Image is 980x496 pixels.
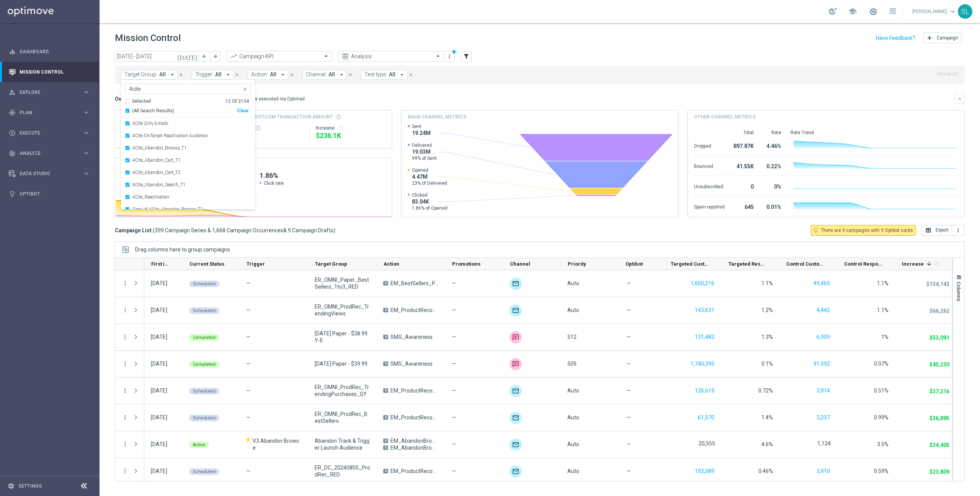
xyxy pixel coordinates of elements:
input: Select date range [115,51,199,62]
span: All [389,71,395,78]
label: 4Cite_Abandon_Search_T1 [132,182,186,187]
span: EM_ProductRecommendation [390,468,439,475]
button: filter_alt [461,51,472,62]
div: Total [734,130,754,136]
div: 4Cite_Abandon_Cart_T1 [125,154,251,166]
button: more_vert [122,360,129,367]
button: keyboard_arrow_down [955,94,965,104]
span: Promotions [452,261,480,267]
i: arrow_drop_down [338,71,345,78]
div: 4Cite_Abandon_Browse_T1 [125,142,251,154]
div: 4.46% [763,139,781,151]
div: Press SPACE to select this row. [115,324,144,351]
button: close [347,71,354,79]
i: filter_alt [463,53,470,60]
p: $66,262 [929,307,949,314]
div: Execute [9,130,83,136]
button: more_vert [122,280,129,287]
i: person_search [9,89,16,96]
span: A [383,469,388,473]
div: Press SPACE to select this row. [115,404,144,431]
span: Test type: [364,71,387,78]
span: ER_OMNI_Paper_BestSellers_1to3_RED [315,276,370,290]
span: keyboard_arrow_down [949,7,957,16]
i: refresh [338,125,344,131]
button: lightbulb Optibot [8,191,90,197]
div: play_circle_outline Execute keyboard_arrow_right [8,130,90,136]
button: add Campaign [923,33,962,43]
button: close [241,85,247,91]
span: All [328,71,335,78]
span: Targeted Customers [671,261,709,267]
span: Control Response Rate [844,261,882,267]
i: more_vert [122,387,129,394]
span: B [383,445,388,450]
button: 131,483 [694,332,715,342]
img: Attentive SMS [510,331,522,343]
div: 4Cite OnTarget Reactivation Audience [125,130,251,142]
h3: Campaign List [115,227,335,234]
span: Delivered [412,142,437,148]
div: 4Cite_Abandon_Search_T1 [125,179,251,191]
div: Rate [763,130,781,136]
img: Optimail [510,304,522,317]
span: 1.1% [877,280,889,286]
button: open_in_browser Export [922,225,952,236]
div: person_search Explore keyboard_arrow_right [8,89,90,95]
ng-select: Campaign KPI [227,51,332,62]
input: Have Feedback? [876,35,915,41]
span: SMS_Awareness [390,360,433,367]
div: Press SPACE to select this row. [144,324,953,351]
a: [PERSON_NAME]keyboard_arrow_down [911,6,958,17]
div: 18 Aug 2025, Monday [151,307,167,314]
div: Row Groups [135,246,230,253]
span: Target Group [315,261,347,267]
i: gps_fixed [9,109,16,116]
div: 4Cite_Abandon_Cart_T2 [125,166,251,179]
div: Press SPACE to select this row. [144,270,953,297]
span: Drag columns here to group campaigns [135,246,230,253]
button: 1,600,216 [690,279,715,288]
span: — [452,280,456,287]
a: Optibot [20,184,90,204]
span: Action [384,261,399,267]
span: Channel: [306,71,327,78]
span: 1.1% [761,280,773,286]
h1: Mission Control [115,33,181,44]
span: A [383,439,388,443]
span: EM_BestSellers_Paper [390,280,439,287]
span: Current Status [189,261,224,267]
button: more_vert [122,414,129,421]
button: more_vert [122,333,129,340]
p: $134,142 [926,281,949,287]
div: 4Cite Only Emails [125,117,251,130]
span: EM_ProductRecommendation [390,307,439,314]
img: Optimail [510,412,522,424]
img: Optimail [510,439,522,451]
span: 1.2% [761,307,773,313]
div: Optibot [9,184,90,204]
button: Trigger: All arrow_drop_down [192,70,234,80]
button: more_vert [122,307,129,314]
span: First in Range [151,261,170,267]
div: 0.22% [763,159,781,172]
i: equalizer [9,48,16,55]
label: 4Cite_Abandon_Cart_T1 [132,158,181,163]
span: 9 Campaign Drafts [288,227,333,234]
h4: Other channel metrics [694,113,756,120]
span: A [383,361,388,366]
span: Target Group: [124,71,157,78]
div: Analyze [9,150,83,157]
i: lightbulb_outline [812,227,819,234]
i: keyboard_arrow_right [83,170,90,177]
span: — [246,307,250,313]
a: Mission Control [20,62,90,82]
div: Press SPACE to select this row. [115,378,144,404]
img: Optimail [510,465,522,478]
span: 1.1% [877,307,889,313]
